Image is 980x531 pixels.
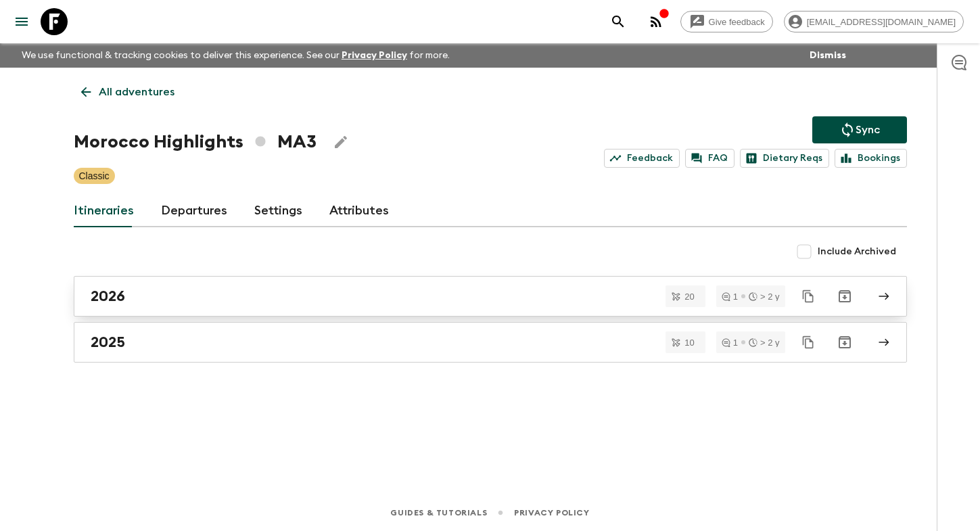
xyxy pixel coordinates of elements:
a: Privacy Policy [514,505,589,520]
span: Give feedback [701,17,772,27]
a: Dietary Reqs [740,149,829,168]
button: Archive [831,283,858,310]
a: Attributes [329,195,389,227]
a: 2026 [74,276,907,317]
p: All adventures [99,84,174,100]
span: [EMAIL_ADDRESS][DOMAIN_NAME] [799,17,963,27]
a: Bookings [835,149,907,168]
button: Dismiss [806,46,849,65]
a: Itineraries [74,195,134,227]
p: We use functional & tracking cookies to deliver this experience. See our for more. [16,43,455,68]
span: 10 [676,338,702,347]
div: 1 [722,292,738,301]
a: Settings [254,195,302,227]
a: Give feedback [680,11,773,32]
a: Guides & Tutorials [390,505,487,520]
p: Sync [856,122,880,138]
button: search adventures [605,8,632,35]
h2: 2026 [91,287,125,305]
a: 2025 [74,322,907,363]
button: menu [8,8,35,35]
a: Feedback [604,149,680,168]
span: Include Archived [818,245,896,258]
div: 1 [722,338,738,347]
a: Privacy Policy [342,51,407,60]
button: Duplicate [796,330,820,354]
div: > 2 y [749,338,780,347]
div: > 2 y [749,292,780,301]
button: Sync adventure departures to the booking engine [812,116,907,143]
p: Classic [79,169,110,183]
h2: 2025 [91,333,125,351]
a: FAQ [685,149,734,168]
span: 20 [676,292,702,301]
a: All adventures [74,78,182,106]
h1: Morocco Highlights MA3 [74,129,317,156]
button: Archive [831,329,858,356]
button: Edit Adventure Title [327,129,354,156]
button: Duplicate [796,284,820,308]
a: Departures [161,195,227,227]
div: [EMAIL_ADDRESS][DOMAIN_NAME] [784,11,964,32]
